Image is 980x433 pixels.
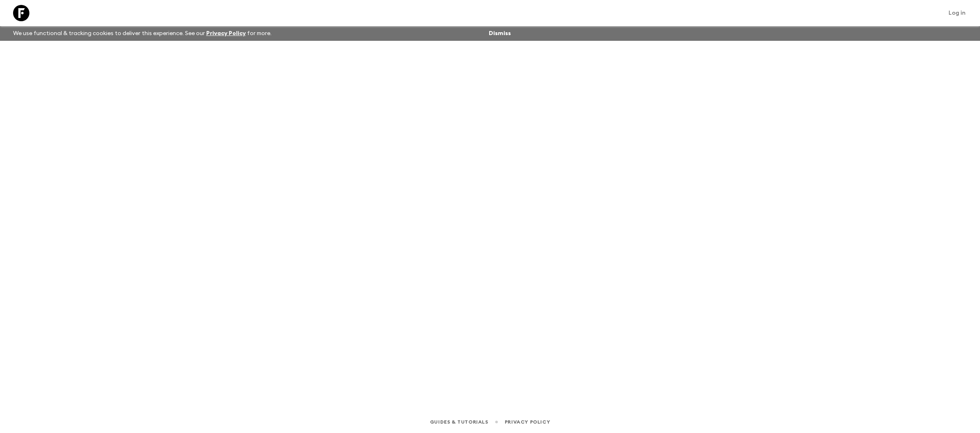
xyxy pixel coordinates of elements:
[206,31,246,36] a: Privacy Policy
[10,26,275,41] p: We use functional & tracking cookies to deliver this experience. See our for more.
[944,7,970,19] a: Log in
[430,417,488,426] a: Guides & Tutorials
[505,417,550,426] a: Privacy Policy
[487,28,513,39] button: Dismiss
